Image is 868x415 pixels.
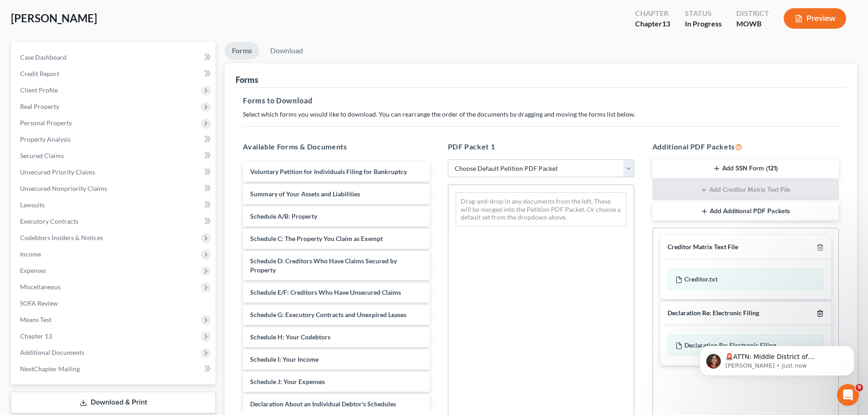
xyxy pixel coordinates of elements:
[652,141,839,152] h5: Additional PDF Packets
[20,316,51,323] span: Means Test
[20,184,107,192] span: Unsecured Nonpriority Claims
[250,235,383,242] span: Schedule C: The Property You Claim as Exempt
[250,257,397,274] span: Schedule D: Creditors Who Have Claims Secured by Property
[11,11,97,25] span: [PERSON_NAME]
[686,327,868,390] iframe: Intercom notifications message
[856,384,863,391] span: 9
[250,168,407,175] span: Voluntary Petition for Individuals Filing for Bankruptcy
[20,201,45,209] span: Lawsuits
[652,180,839,200] button: Add Creditor Matrix Text File
[11,392,216,413] a: Download & Print
[635,19,670,29] div: Chapter
[13,197,216,213] a: Lawsuits
[243,95,839,106] h5: Forms to Download
[13,295,216,312] a: SOFA Review
[20,70,59,77] span: Credit Report
[456,192,627,226] div: Drag-and-drop in any documents from the left. These will be merged into the Petition PDF Packet. ...
[250,400,396,408] span: Declaration About an Individual Debtor's Schedules
[20,135,71,143] span: Property Analysis
[20,332,52,340] span: Chapter 13
[13,164,216,180] a: Unsecured Priority Claims
[652,202,839,221] button: Add Additional PDF Packets
[250,378,325,385] span: Schedule J: Your Expenses
[20,152,64,159] span: Secured Claims
[243,141,429,152] h5: Available Forms & Documents
[837,384,859,406] iframe: Intercom live chat
[685,8,722,19] div: Status
[20,365,80,373] span: NextChapter Mailing
[225,42,259,60] a: Forms
[652,159,839,179] button: Add SSN Form (121)
[250,190,360,198] span: Summary of Your Assets and Liabilities
[250,288,401,296] span: Schedule E/F: Creditors Who Have Unsecured Claims
[250,355,318,363] span: Schedule I: Your Income
[20,86,58,94] span: Client Profile
[20,266,46,274] span: Expenses
[736,8,769,19] div: District
[13,49,216,66] a: Case Dashboard
[448,141,634,152] h5: PDF Packet 1
[668,309,759,318] div: Declaration Re: Electronic Filing
[20,283,61,291] span: Miscellaneous
[784,8,846,29] button: Preview
[13,148,216,164] a: Secured Claims
[668,243,738,251] div: Creditor Matrix Text File
[263,42,310,60] a: Download
[20,102,59,110] span: Real Property
[662,19,670,28] span: 13
[13,213,216,230] a: Executory Contracts
[243,110,839,119] p: Select which forms you would like to download. You can rearrange the order of the documents by dr...
[250,333,330,341] span: Schedule H: Your Codebtors
[250,311,406,318] span: Schedule G: Executory Contracts and Unexpired Leases
[13,180,216,197] a: Unsecured Nonpriority Claims
[20,53,67,61] span: Case Dashboard
[13,131,216,148] a: Property Analysis
[20,234,103,241] span: Codebtors Insiders & Notices
[250,212,317,220] span: Schedule A/B: Property
[13,361,216,377] a: NextChapter Mailing
[736,19,769,29] div: MOWB
[20,299,58,307] span: SOFA Review
[20,217,78,225] span: Executory Contracts
[20,119,72,127] span: Personal Property
[685,19,722,29] div: In Progress
[13,66,216,82] a: Credit Report
[668,269,824,290] div: Creditor.txt
[20,348,84,356] span: Additional Documents
[20,168,95,176] span: Unsecured Priority Claims
[635,8,670,19] div: Chapter
[236,74,258,85] div: Forms
[20,250,41,258] span: Income
[684,341,776,349] span: Declaration Re: Electronic Filing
